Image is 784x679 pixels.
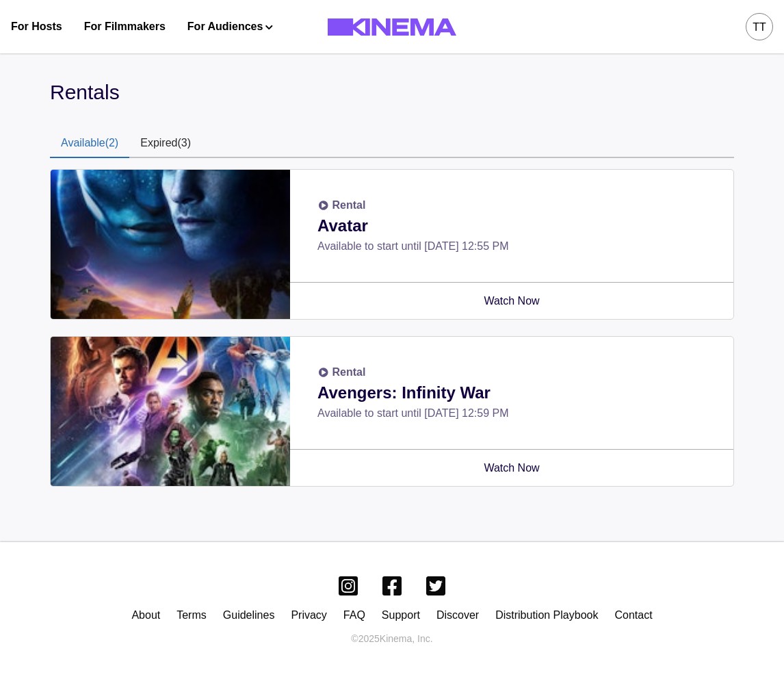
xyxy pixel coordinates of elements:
[317,214,706,238] p: Avatar
[84,18,166,35] a: For Filmmakers
[291,609,326,621] a: Privacy
[298,283,725,319] a: Watch Now
[332,364,366,381] p: Rental
[351,632,432,646] p: © 2025 Kinema, Inc.
[50,129,129,158] button: Available (2)
[223,609,275,621] a: Guidelines
[614,609,652,621] a: Contact
[187,18,273,35] button: For Audiences
[753,19,766,36] div: tt
[50,77,734,107] div: Rentals
[131,609,160,621] a: About
[317,405,706,422] p: Available to start until [DATE] 12:59 PM
[317,238,706,255] p: Available to start until [DATE] 12:55 PM
[177,609,207,621] a: Terms
[343,609,365,621] a: FAQ
[382,609,420,621] a: Support
[332,197,366,214] p: Rental
[298,450,725,486] a: Watch Now
[436,609,479,621] a: Discover
[11,18,62,35] a: For Hosts
[129,129,202,158] button: Expired (3)
[317,381,706,405] p: Avengers: Infinity War
[495,609,598,621] a: Distribution Playbook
